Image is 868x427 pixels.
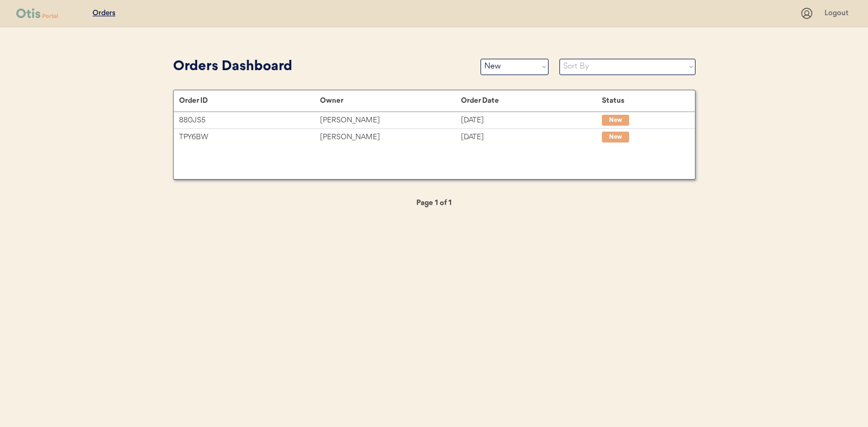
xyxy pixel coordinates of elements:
[461,131,602,144] div: [DATE]
[461,96,602,105] div: Order Date
[320,96,461,105] div: Owner
[179,114,320,127] div: 880JS5
[824,8,852,19] div: Logout
[93,9,115,17] u: Orders
[173,57,470,77] div: Orders Dashboard
[461,114,602,127] div: [DATE]
[179,131,320,144] div: TPY6BW
[320,114,461,127] div: [PERSON_NAME]
[320,131,461,144] div: [PERSON_NAME]
[380,197,489,209] div: Page 1 of 1
[179,96,320,105] div: Order ID
[602,96,684,105] div: Status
